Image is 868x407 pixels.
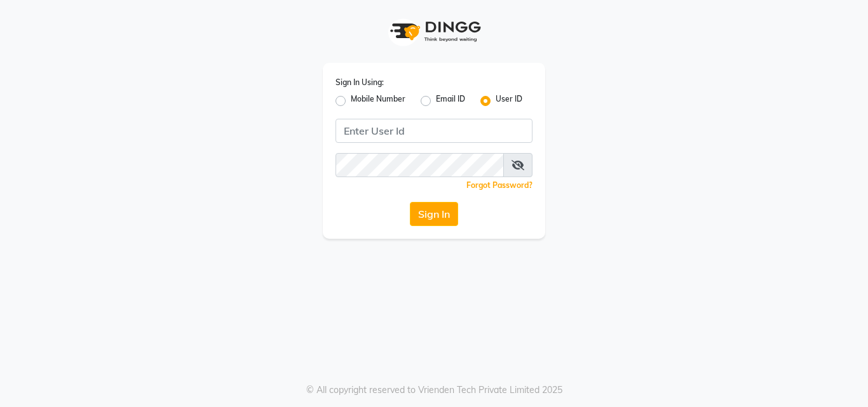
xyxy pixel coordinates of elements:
[336,153,504,177] input: Username
[383,13,485,50] img: logo1.svg
[436,93,465,109] label: Email ID
[496,93,522,109] label: User ID
[466,180,532,190] a: Forgot Password?
[410,202,458,226] button: Sign In
[336,77,384,88] label: Sign In Using:
[351,93,405,109] label: Mobile Number
[336,119,532,143] input: Username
